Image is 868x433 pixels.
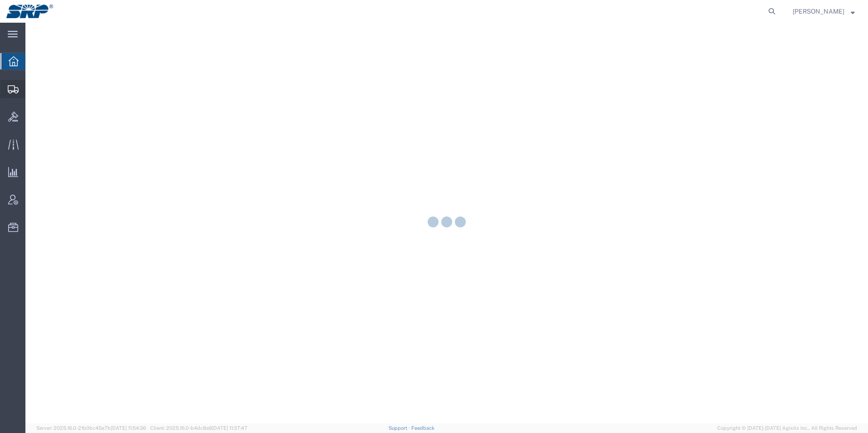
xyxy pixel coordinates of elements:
a: Support [389,425,411,431]
span: [DATE] 11:37:47 [212,425,247,431]
button: [PERSON_NAME] [792,6,855,17]
span: Ed Simmons [793,6,844,16]
a: Feedback [411,425,434,431]
span: Client: 2025.16.0-b4dc8a9 [150,425,247,431]
span: Server: 2025.16.0-21b0bc45e7b [36,425,146,431]
span: [DATE] 11:54:36 [111,425,146,431]
img: logo [6,5,53,18]
span: Copyright © [DATE]-[DATE] Agistix Inc., All Rights Reserved [717,424,857,432]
